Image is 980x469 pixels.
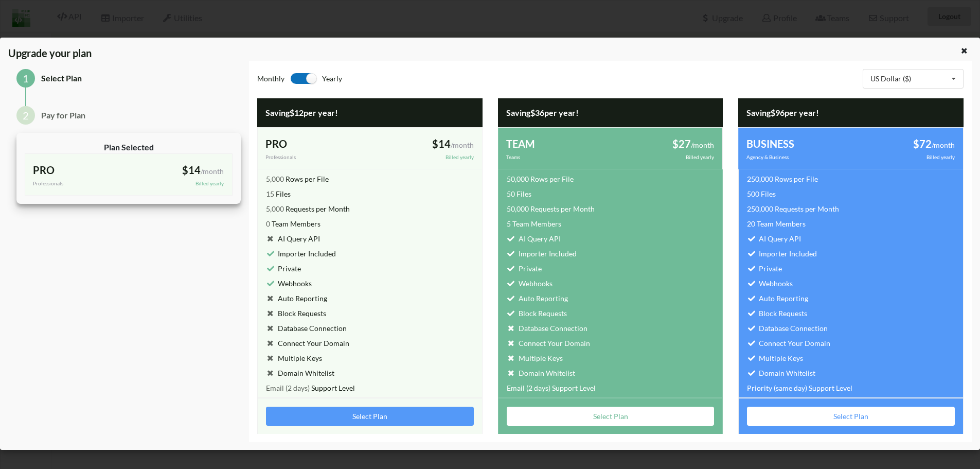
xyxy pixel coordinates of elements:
[747,383,852,393] div: Support Level
[257,73,284,90] div: Monthly
[266,383,355,393] div: Support Level
[747,219,755,228] span: 20
[771,108,785,117] b: $96
[507,203,595,214] div: Requests per Month
[747,368,815,378] div: Domain Whitelist
[41,110,85,120] span: Pay for Plan
[265,153,369,161] div: Professionals
[507,407,715,426] button: Select Plan
[746,136,850,151] div: BUSINESS
[506,153,610,161] div: Teams
[266,233,320,244] div: AI Query API
[738,98,964,127] div: Saving per year!
[266,189,274,198] span: 15
[507,204,529,213] span: 50,000
[507,384,550,392] span: Email (2 days)
[322,73,610,90] div: Yearly
[747,175,773,183] span: 250,000
[266,338,349,349] div: Connect Your Domain
[507,353,563,363] div: Multiple Keys
[451,141,474,149] span: /month
[507,383,596,393] div: Support Level
[747,308,807,319] div: Block Requests
[33,162,129,178] div: PRO
[370,153,474,161] div: Billed yearly
[507,338,590,349] div: Connect Your Domain
[932,141,955,149] span: /month
[747,293,808,304] div: Auto Reporting
[265,136,369,151] div: PRO
[747,407,955,426] button: Select Plan
[747,338,830,349] div: Connect Your Domain
[747,278,793,289] div: Webhooks
[8,47,92,67] span: Upgrade your plan
[913,137,932,150] span: $72
[691,141,714,149] span: /month
[266,218,320,229] div: Team Members
[747,248,817,259] div: Importer Included
[672,137,691,150] span: $27
[507,308,567,319] div: Block Requests
[129,180,224,187] div: Billed yearly
[16,69,35,88] div: 1
[41,73,82,83] span: Select Plan
[507,175,529,183] span: 50,000
[746,153,850,161] div: Agency & Business
[25,141,233,153] div: Plan Selected
[266,219,270,228] span: 0
[507,323,587,334] div: Database Connection
[507,293,568,304] div: Auto Reporting
[747,203,839,214] div: Requests per Month
[506,136,610,151] div: TEAM
[266,188,291,199] div: Files
[507,219,511,228] span: 5
[266,263,301,274] div: Private
[266,204,284,213] span: 5,000
[266,173,329,184] div: Rows per File
[507,189,515,198] span: 50
[747,189,759,198] span: 500
[747,323,828,334] div: Database Connection
[851,153,955,161] div: Billed yearly
[266,308,326,319] div: Block Requests
[530,108,544,117] b: $36
[432,137,451,150] span: $14
[16,106,35,125] div: 2
[266,248,336,259] div: Importer Included
[747,353,803,363] div: Multiple Keys
[201,167,224,176] span: /month
[610,153,714,161] div: Billed yearly
[747,173,818,184] div: Rows per File
[747,204,773,213] span: 250,000
[747,384,807,392] span: Priority (same day)
[266,293,327,304] div: Auto Reporting
[266,175,284,183] span: 5,000
[266,353,322,363] div: Multiple Keys
[266,368,334,378] div: Domain Whitelist
[290,108,304,117] b: $12
[266,323,347,334] div: Database Connection
[266,384,310,392] span: Email (2 days)
[182,164,201,176] span: $14
[507,188,531,199] div: Files
[266,278,312,289] div: Webhooks
[498,98,723,127] div: Saving per year!
[507,248,577,259] div: Importer Included
[747,218,806,229] div: Team Members
[266,407,474,426] button: Select Plan
[747,263,782,274] div: Private
[266,203,350,214] div: Requests per Month
[33,180,129,187] div: Professionals
[257,98,483,127] div: Saving per year!
[507,368,575,378] div: Domain Whitelist
[507,218,561,229] div: Team Members
[747,233,801,244] div: AI Query API
[507,173,574,184] div: Rows per File
[507,278,553,289] div: Webhooks
[507,263,542,274] div: Private
[507,233,561,244] div: AI Query API
[870,75,911,82] div: US Dollar ($)
[747,188,776,199] div: Files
